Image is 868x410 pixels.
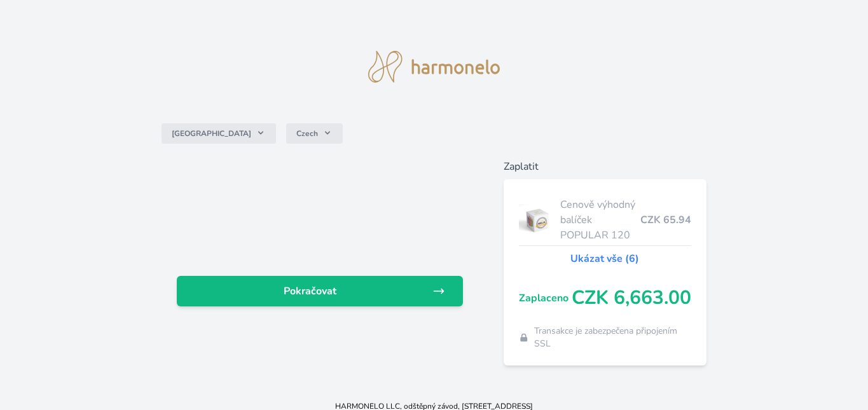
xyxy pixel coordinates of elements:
span: Czech [296,128,318,139]
img: logo.svg [368,51,500,83]
a: Ukázat vše (6) [570,251,639,266]
button: Czech [286,123,343,144]
span: Transakce je zabezpečena připojením SSL [534,325,691,350]
span: CZK 65.94 [640,212,691,228]
button: [GEOGRAPHIC_DATA] [162,123,276,144]
span: Cenově výhodný balíček POPULAR 120 [560,197,640,243]
span: [GEOGRAPHIC_DATA] [172,128,251,139]
h6: Zaplatit [504,159,706,174]
img: popular.jpg [519,204,555,236]
span: CZK 6,663.00 [572,287,691,310]
span: Zaplaceno [519,290,572,306]
a: Pokračovat [177,276,463,306]
span: Pokračovat [187,284,432,299]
